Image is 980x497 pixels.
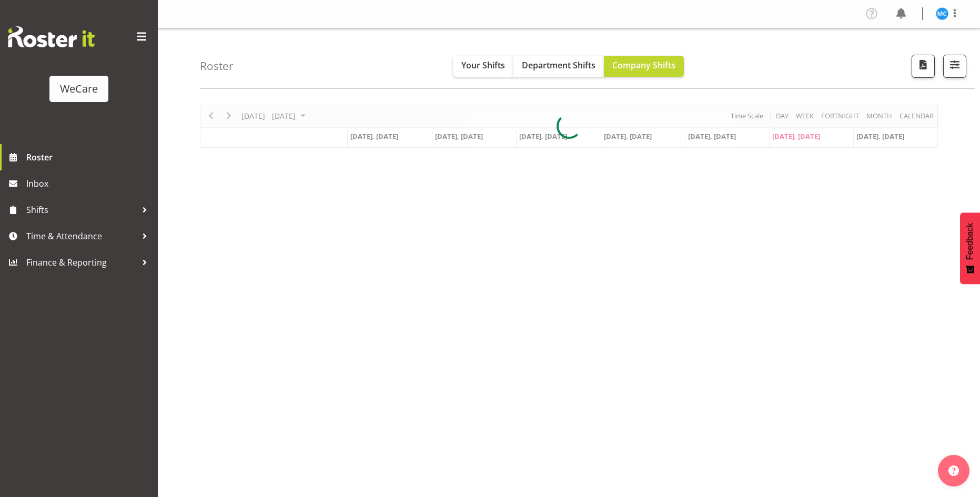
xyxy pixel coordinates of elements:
[604,56,684,77] button: Company Shifts
[461,59,505,71] span: Your Shifts
[8,26,95,47] img: Rosterit website logo
[612,59,675,71] span: Company Shifts
[936,7,948,20] img: mary-childs10475.jpg
[943,55,966,78] button: Filter Shifts
[522,59,595,71] span: Department Shifts
[26,228,137,244] span: Time & Attendance
[26,176,153,191] span: Inbox
[965,223,975,260] span: Feedback
[26,149,153,165] span: Roster
[960,212,980,284] button: Feedback - Show survey
[453,56,513,77] button: Your Shifts
[26,202,137,218] span: Shifts
[200,60,234,72] h4: Roster
[912,55,935,78] button: Download a PDF of the roster according to the set date range.
[948,465,959,476] img: help-xxl-2.png
[26,255,137,270] span: Finance & Reporting
[513,56,604,77] button: Department Shifts
[60,81,98,97] div: WeCare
